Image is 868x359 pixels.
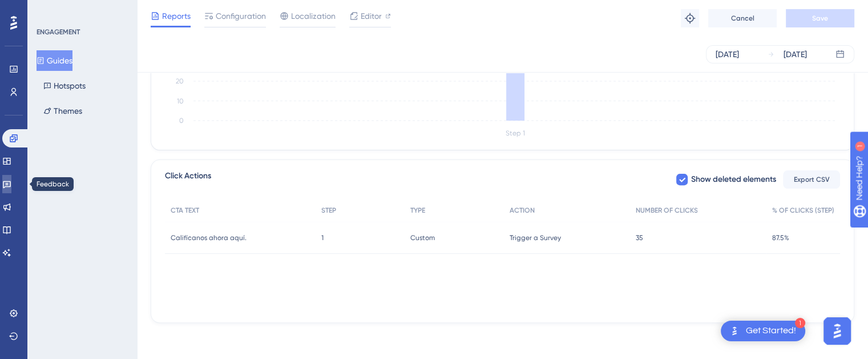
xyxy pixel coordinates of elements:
[162,9,191,23] span: Reports
[361,9,382,23] span: Editor
[176,77,184,85] tspan: 20
[171,233,247,242] span: Califícanos ahora aquí.
[820,314,854,348] iframe: UserGuiding AI Assistant Launcher
[37,50,72,71] button: Guides
[321,206,336,215] span: STEP
[165,169,211,190] span: Click Actions
[410,233,435,242] span: Custom
[783,170,840,189] button: Export CSV
[37,27,80,37] div: ENGAGEMENT
[812,14,828,23] span: Save
[691,173,776,186] span: Show deleted elements
[79,6,83,15] div: 1
[37,101,89,121] button: Themes
[27,3,71,17] span: Need Help?
[510,233,561,242] span: Trigger a Survey
[291,9,336,23] span: Localization
[716,47,739,61] div: [DATE]
[731,14,754,23] span: Cancel
[728,324,741,338] img: launcher-image-alternative-text
[786,9,854,27] button: Save
[708,9,777,27] button: Cancel
[177,97,184,105] tspan: 10
[171,206,199,215] span: CTA TEXT
[510,206,535,215] span: ACTION
[784,47,807,61] div: [DATE]
[410,206,425,215] span: TYPE
[721,321,805,341] div: Open Get Started! checklist, remaining modules: 1
[321,233,324,242] span: 1
[772,206,834,215] span: % OF CLICKS (STEP)
[635,233,643,242] span: 35
[772,233,789,242] span: 87.5%
[746,325,796,337] div: Get Started!
[506,129,525,137] tspan: Step 1
[216,9,266,23] span: Configuration
[179,117,184,125] tspan: 0
[794,175,830,184] span: Export CSV
[795,318,805,328] div: 1
[37,75,92,96] button: Hotspots
[635,206,697,215] span: NUMBER OF CLICKS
